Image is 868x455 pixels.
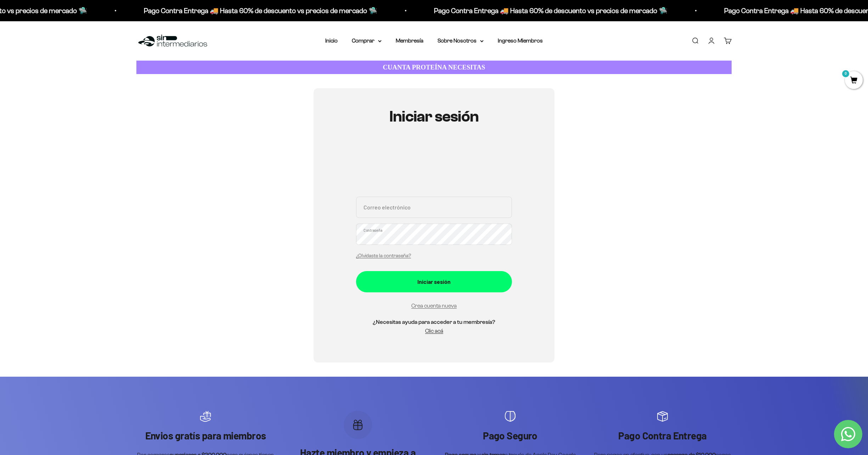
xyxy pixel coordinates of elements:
a: ¿Olvidaste la contraseña? [356,253,411,258]
p: Pago Contra Entrega 🚚 Hasta 60% de descuento vs precios de mercado 🛸 [144,5,377,16]
p: Pago Contra Entrega [593,429,732,442]
a: Crea cuenta nueva [411,303,457,309]
a: 0 [845,77,863,85]
div: Iniciar sesión [370,277,498,286]
summary: Sobre Nosotros [438,36,484,45]
a: Membresía [396,38,423,44]
mark: 0 [841,69,850,78]
a: Clic acá [425,328,443,334]
a: CUANTA PROTEÍNA NECESITAS [136,61,732,74]
p: Pago Contra Entrega 🚚 Hasta 60% de descuento vs precios de mercado 🛸 [434,5,667,16]
button: Iniciar sesión [356,271,512,292]
summary: Comprar [352,36,382,45]
h1: Iniciar sesión [356,108,512,125]
h5: ¿Necesitas ayuda para acceder a tu membresía? [356,318,512,327]
p: Envios gratís para miembros [136,429,275,442]
p: Pago Seguro [441,429,579,442]
a: Ingreso Miembros [498,38,543,44]
a: Inicio [325,38,338,44]
iframe: Social Login Buttons [356,146,512,188]
strong: CUANTA PROTEÍNA NECESITAS [383,63,485,71]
